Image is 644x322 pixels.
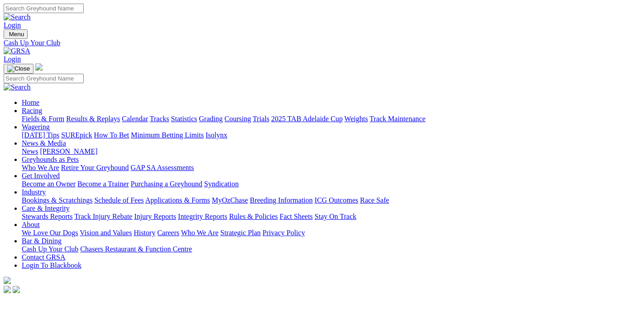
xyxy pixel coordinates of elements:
[280,213,313,220] a: Fact Sheets
[360,196,389,204] a: Race Safe
[181,229,219,237] a: Who We Are
[4,83,31,91] img: Search
[22,237,62,245] a: Bar & Dining
[4,4,84,13] input: Search
[4,29,28,39] button: Toggle navigation
[171,115,197,123] a: Statistics
[61,131,92,139] a: SUREpick
[22,172,60,180] a: Get Involved
[22,196,640,204] div: Industry
[220,229,261,237] a: Strategic Plan
[4,55,21,63] a: Login
[4,47,30,55] img: GRSA
[22,115,640,123] div: Racing
[253,115,269,123] a: Trials
[250,196,313,204] a: Breeding Information
[22,253,65,261] a: Contact GRSA
[4,277,11,284] img: logo-grsa-white.png
[4,39,640,47] a: Cash Up Your Club
[22,164,640,172] div: Greyhounds as Pets
[80,245,192,253] a: Chasers Restaurant & Function Centre
[22,131,640,139] div: Wagering
[35,63,43,71] img: logo-grsa-white.png
[370,115,425,123] a: Track Maintenance
[22,221,40,228] a: About
[22,99,39,106] a: Home
[74,213,132,220] a: Track Injury Rebate
[4,64,33,74] button: Toggle navigation
[22,115,64,123] a: Fields & Form
[122,115,148,123] a: Calendar
[22,229,78,237] a: We Love Our Dogs
[22,213,640,221] div: Care & Integrity
[212,196,248,204] a: MyOzChase
[131,180,202,188] a: Purchasing a Greyhound
[94,131,129,139] a: How To Bet
[22,180,640,188] div: Get Involved
[134,213,176,220] a: Injury Reports
[22,229,640,237] div: About
[22,245,78,253] a: Cash Up Your Club
[22,107,42,114] a: Racing
[131,164,194,171] a: GAP SA Assessments
[229,213,278,220] a: Rules & Policies
[66,115,120,123] a: Results & Replays
[22,245,640,253] div: Bar & Dining
[145,196,210,204] a: Applications & Forms
[271,115,343,123] a: 2025 TAB Adelaide Cup
[22,261,81,269] a: Login To Blackbook
[4,21,21,29] a: Login
[13,286,20,293] img: twitter.svg
[150,115,169,123] a: Tracks
[9,31,24,38] span: Menu
[4,74,84,83] input: Search
[205,131,227,139] a: Isolynx
[7,65,30,72] img: Close
[262,229,305,237] a: Privacy Policy
[315,213,356,220] a: Stay On Track
[22,188,46,196] a: Industry
[22,147,640,156] div: News & Media
[80,229,132,237] a: Vision and Values
[344,115,368,123] a: Weights
[40,147,97,155] a: [PERSON_NAME]
[22,156,79,163] a: Greyhounds as Pets
[199,115,223,123] a: Grading
[94,196,143,204] a: Schedule of Fees
[22,196,92,204] a: Bookings & Scratchings
[22,139,66,147] a: News & Media
[134,229,155,237] a: History
[61,164,129,171] a: Retire Your Greyhound
[204,180,239,188] a: Syndication
[22,213,72,220] a: Stewards Reports
[315,196,358,204] a: ICG Outcomes
[22,123,50,131] a: Wagering
[22,164,59,171] a: Who We Are
[178,213,227,220] a: Integrity Reports
[4,286,11,293] img: facebook.svg
[224,115,251,123] a: Coursing
[77,180,129,188] a: Become a Trainer
[131,131,204,139] a: Minimum Betting Limits
[22,180,76,188] a: Become an Owner
[22,131,59,139] a: [DATE] Tips
[4,13,31,21] img: Search
[22,204,70,212] a: Care & Integrity
[157,229,179,237] a: Careers
[22,147,38,155] a: News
